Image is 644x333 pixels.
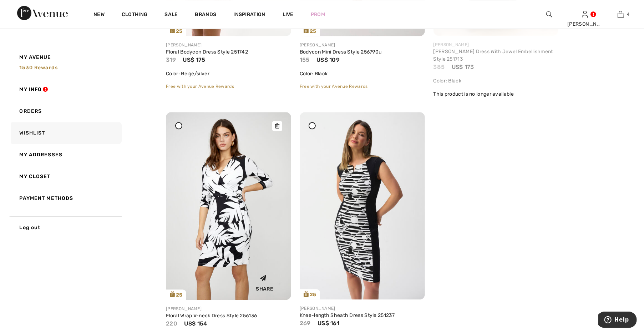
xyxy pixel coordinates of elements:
[183,56,205,63] span: US$ 175
[166,313,257,319] a: Floral Wrap V-neck Dress Style 256136
[20,54,51,61] span: My Avenue
[166,320,177,327] span: 220
[184,320,207,327] span: US$ 154
[582,11,588,17] a: Sign In
[300,83,425,90] div: Free with your Avenue Rewards
[300,70,425,77] div: Color: Black
[166,112,291,300] img: frank-lyman-dresses-jumpsuits-black-off-white_256136_2_31d9_search.jpg
[433,90,559,98] p: This product is no longer available
[300,112,425,299] a: 25
[433,77,559,85] div: Color: Black
[233,11,265,19] span: Inspiration
[300,312,395,318] a: Knee-length Sheath Dress Style 251237
[17,6,68,20] img: 1ère Avenue
[20,65,58,71] span: 1530 rewards
[300,305,425,312] div: [PERSON_NAME]
[546,10,552,19] img: search the website
[567,20,602,28] div: [PERSON_NAME]
[9,100,122,122] a: Orders
[166,42,291,48] div: [PERSON_NAME]
[9,187,122,209] a: Payment Methods
[166,306,291,312] div: [PERSON_NAME]
[452,64,474,70] span: US$ 173
[93,11,105,19] a: New
[166,70,291,77] div: Color: Beige/silver
[166,112,291,300] a: 25
[433,41,559,48] div: [PERSON_NAME]
[9,166,122,187] a: My Closet
[300,49,382,55] a: Bodycon Mini Dress Style 256790u
[243,269,286,294] div: Share
[9,79,122,100] a: My Info
[582,10,588,19] img: My Info
[618,10,624,19] img: My Bag
[9,216,122,238] a: Log out
[9,144,122,166] a: My Addresses
[166,49,248,55] a: Floral Bodycon Dress Style 251742
[166,56,176,63] span: 319
[598,312,637,329] iframe: Opens a widget where you can find more information
[195,11,217,19] a: Brands
[300,56,310,63] span: 155
[627,11,630,17] span: 4
[433,49,553,62] a: [PERSON_NAME] Dress With Jewel Embellishment Style 251713
[300,42,425,48] div: [PERSON_NAME]
[316,56,340,63] span: US$ 109
[603,10,638,19] a: 4
[300,320,311,327] span: 269
[311,11,325,18] a: Prom
[122,11,147,19] a: Clothing
[318,320,339,327] span: US$ 161
[283,11,294,18] a: Live
[433,64,445,70] span: 385
[166,83,291,90] div: Free with your Avenue Rewards
[164,11,178,19] a: Sale
[300,112,425,299] img: joseph-ribkoff-dresses-jumpsuits-white-black_251237_2_ce67_search.jpg
[9,122,122,144] a: Wishlist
